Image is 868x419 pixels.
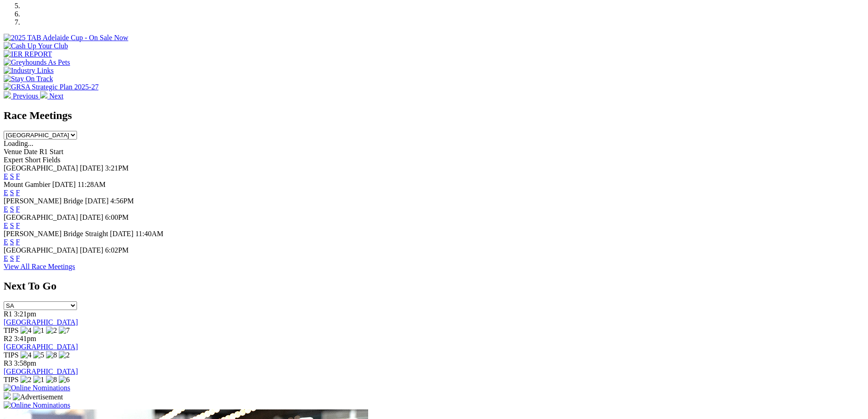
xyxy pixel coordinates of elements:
h2: Next To Go [4,280,864,292]
img: GRSA Strategic Plan 2025-27 [4,83,98,91]
a: Previous [4,92,40,100]
span: 6:00PM [105,213,129,221]
img: chevron-left-pager-white.svg [4,91,11,98]
img: Greyhounds As Pets [4,58,70,67]
span: Expert [4,156,23,164]
span: 4:56PM [110,197,134,205]
span: 11:40AM [135,230,164,238]
span: [GEOGRAPHIC_DATA] [4,213,78,221]
img: 1 [33,326,44,335]
a: F [16,222,20,229]
span: 6:02PM [105,246,129,254]
span: Loading... [4,140,33,147]
span: [DATE] [80,213,103,221]
a: Next [40,92,63,100]
a: F [16,172,20,180]
a: E [4,205,8,213]
img: 6 [59,376,70,384]
img: 8 [46,376,57,384]
span: R1 [4,310,12,318]
a: S [10,222,14,229]
img: Stay On Track [4,75,53,83]
a: F [16,189,20,197]
span: [PERSON_NAME] Bridge Straight [4,230,108,238]
span: [GEOGRAPHIC_DATA] [4,246,78,254]
span: TIPS [4,376,19,383]
span: [PERSON_NAME] Bridge [4,197,83,205]
h2: Race Meetings [4,109,864,122]
img: 1 [33,376,44,384]
img: 2 [21,376,31,384]
span: [DATE] [85,197,109,205]
a: F [16,205,20,213]
img: chevron-right-pager-white.svg [40,91,47,98]
img: Online Nominations [4,401,70,409]
span: TIPS [4,326,19,334]
span: Next [49,92,63,100]
img: 15187_Greyhounds_GreysPlayCentral_Resize_SA_WebsiteBanner_300x115_2025.jpg [4,392,11,399]
span: [DATE] [110,230,134,238]
img: 2025 TAB Adelaide Cup - On Sale Now [4,34,128,42]
span: Mount Gambier [4,181,51,188]
span: 3:58pm [14,359,36,367]
span: [DATE] [52,181,76,188]
img: Industry Links [4,67,54,75]
span: TIPS [4,351,19,359]
span: Date [24,148,37,155]
span: 3:21pm [14,310,36,318]
a: E [4,238,8,246]
img: Cash Up Your Club [4,42,68,50]
img: Online Nominations [4,384,70,392]
a: F [16,238,20,246]
img: 7 [59,326,70,335]
span: [DATE] [80,246,103,254]
span: 3:21PM [105,164,129,172]
a: S [10,205,14,213]
span: Fields [42,156,60,164]
a: S [10,254,14,262]
img: IER REPORT [4,50,52,58]
img: 2 [46,326,57,335]
a: E [4,254,8,262]
a: View All Race Meetings [4,263,75,270]
img: Advertisement [13,393,63,401]
a: F [16,254,20,262]
a: [GEOGRAPHIC_DATA] [4,343,78,351]
span: [GEOGRAPHIC_DATA] [4,164,78,172]
a: E [4,189,8,197]
img: 4 [21,351,31,359]
img: 8 [46,351,57,359]
span: R1 Start [39,148,63,155]
img: 4 [21,326,31,335]
img: 2 [59,351,70,359]
span: [DATE] [80,164,103,172]
a: [GEOGRAPHIC_DATA] [4,367,78,375]
span: Venue [4,148,22,155]
a: E [4,172,8,180]
span: R2 [4,335,12,342]
span: R3 [4,359,12,367]
span: Previous [13,92,38,100]
a: [GEOGRAPHIC_DATA] [4,318,78,326]
a: S [10,238,14,246]
a: S [10,189,14,197]
span: 11:28AM [77,181,106,188]
img: 5 [33,351,44,359]
span: 3:41pm [14,335,36,342]
span: Short [25,156,41,164]
a: E [4,222,8,229]
a: S [10,172,14,180]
